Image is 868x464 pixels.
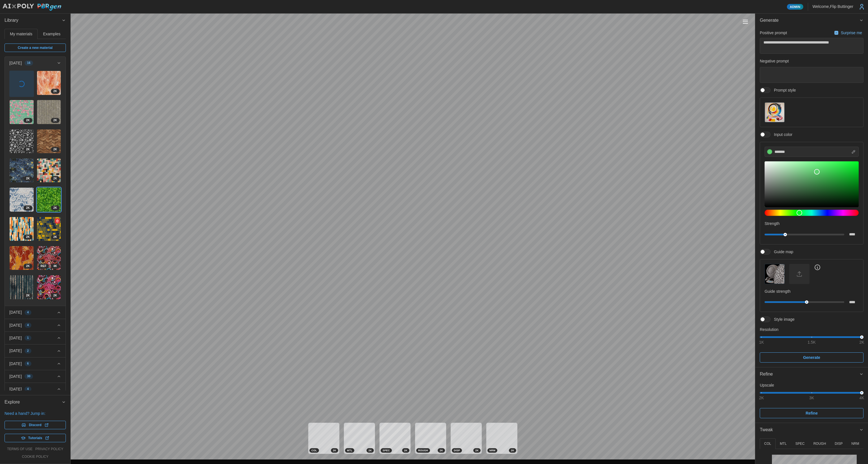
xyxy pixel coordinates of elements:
a: A4Ip82XD3EJnSCKI0NXd2K [9,100,34,124]
p: Resolution [760,327,863,332]
span: 16 [27,61,31,65]
p: [DATE] [9,60,22,66]
img: E0WDekRgOSM6MXRuYTC4 [10,217,34,241]
p: [DATE] [9,348,22,354]
span: 2 K [475,448,479,452]
span: 2 K [26,206,30,210]
span: Admin [790,4,800,9]
img: Hz2WzdisDSdMN9J5i1Bs [10,159,34,183]
span: 2 K [440,448,443,452]
img: SqvTK9WxGY1p835nerRz [37,217,61,241]
span: 2 K [26,118,30,123]
span: 4 K [53,264,57,268]
a: JRFGPhhRt5Yj1BDkBmTq2K [37,187,61,212]
span: Refine [806,408,818,418]
a: Hz2WzdisDSdMN9J5i1Bs2K [9,158,34,183]
button: Surprise me [833,29,863,37]
span: Generate [803,353,820,362]
button: Refine [755,367,868,381]
p: Surprise me [841,30,863,36]
a: BaNnYycJ0fHhekiD6q2s2K [9,187,34,212]
span: 4 [27,310,29,315]
span: 2 K [53,293,57,298]
img: Prompt style [765,103,784,122]
button: Generate [760,352,863,363]
button: [DATE]4 [5,319,66,331]
button: Tweak [755,423,868,437]
img: rHikvvBoB3BgiCY53ZRV [10,129,34,153]
span: Examples [43,32,60,36]
a: SqvTK9WxGY1p835nerRz2K [37,217,61,241]
img: BaNnYycJ0fHhekiD6q2s [10,188,34,212]
p: SPEC [795,441,805,446]
a: xFUu4JYEYTMgrsbqNkuZ2K [37,100,61,124]
div: Refine [755,381,868,422]
span: REF [41,264,47,268]
span: 2 K [26,264,30,268]
p: [DATE] [9,309,22,315]
a: terms of use [7,447,32,452]
span: Generate [760,14,859,27]
button: [DATE]6 [5,357,66,370]
span: 2 K [26,147,30,152]
span: 1 [27,336,29,340]
p: Welcome, Flip Buttinger [813,4,853,9]
img: x8yfbN4GTchSu5dOOcil [37,71,61,95]
span: Tweak [760,423,859,437]
img: UuriGsXRL8LkN8CB8eaG [37,246,61,270]
a: cookie policy [22,454,48,459]
p: Strength [765,221,859,226]
a: HoR2omZZLXJGORTLu1Xa2K [37,158,61,183]
span: 2 K [53,118,57,123]
span: 2 K [333,448,336,452]
img: CHIX8LGRgTTB8f7hNWti [37,275,61,299]
span: 2 K [26,235,30,239]
span: ROUGH [418,448,428,452]
img: JRFGPhhRt5Yj1BDkBmTq [37,188,61,212]
a: privacy policy [35,447,63,452]
p: ROUGH [813,441,826,446]
div: Generate [755,27,868,367]
span: My materials [10,32,32,36]
span: 2 K [368,448,372,452]
p: [DATE] [9,335,22,341]
button: Refine [760,408,863,418]
p: Need a hand? Jump in: [5,411,66,416]
span: 2 K [53,147,57,152]
p: [DATE] [9,386,22,392]
img: Guide map [765,264,784,284]
p: DISP [835,441,843,446]
p: [DATE] [9,361,22,367]
span: 6 [27,361,29,366]
button: [DATE]16 [5,57,66,69]
p: [DATE] [9,374,22,379]
button: [DATE]2 [5,344,66,357]
p: [DATE] [9,322,22,328]
span: 2 K [404,448,407,452]
img: VHlsLYLO2dYIXbUDQv9T [10,275,34,299]
div: Refine [760,371,859,378]
button: [DATE]4 [5,383,66,395]
span: DISP [454,448,460,452]
span: 2 K [511,448,514,452]
img: HoR2omZZLXJGORTLu1Xa [37,159,61,183]
p: Negative prompt [760,58,863,64]
span: 2 K [26,293,30,298]
img: xFUu4JYEYTMgrsbqNkuZ [37,100,61,124]
button: [DATE]4 [5,306,66,318]
p: COL [764,441,771,446]
span: Prompt style [771,87,796,93]
span: 4 [27,387,29,391]
span: 2 K [53,206,57,210]
button: Toggle viewport controls [741,18,749,26]
span: Tutorials [28,434,42,442]
img: xGfjer9ro03ZFYxz6oRE [37,129,61,153]
span: SPEC [383,448,390,452]
span: 2 [27,349,29,353]
p: Upscale [760,382,863,388]
a: E0WDekRgOSM6MXRuYTC42K [9,217,34,241]
p: NRM [851,441,859,446]
a: xGfjer9ro03ZFYxz6oRE2K [37,129,61,154]
span: 2 K [53,176,57,181]
span: Discord [29,421,42,429]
